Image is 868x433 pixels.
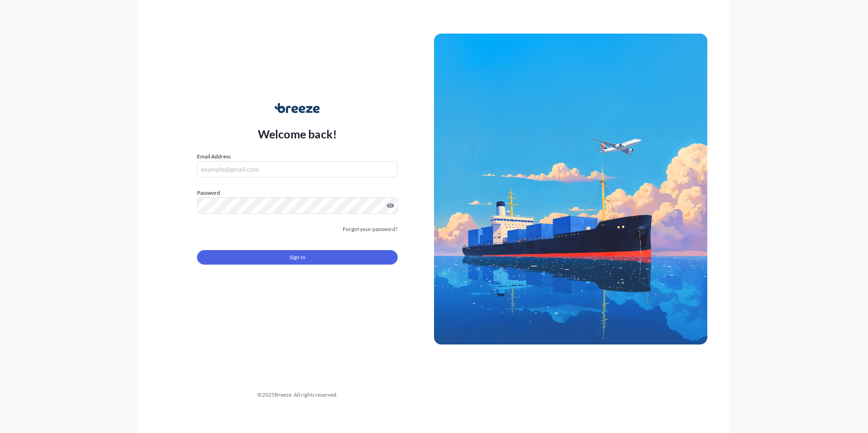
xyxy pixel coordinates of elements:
p: Welcome back! [258,127,337,141]
input: example@gmail.com [197,161,398,177]
button: Sign In [197,250,398,265]
span: Sign In [290,253,306,262]
a: Forgot your password? [343,225,398,234]
img: Ship illustration [434,34,707,344]
div: © 2025 Breeze. All rights reserved. [161,390,434,399]
button: Show password [387,202,394,209]
label: Password [197,188,398,197]
label: Email Address [197,152,231,161]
